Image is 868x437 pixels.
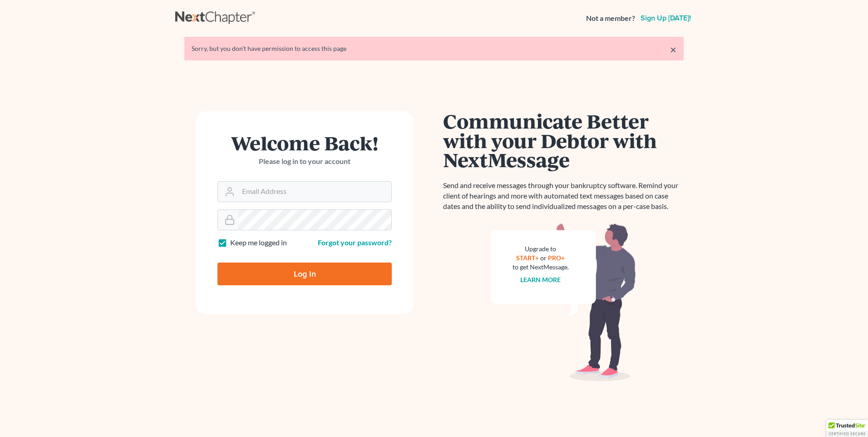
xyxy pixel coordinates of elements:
a: PRO+ [548,254,565,262]
input: Log In [217,263,392,285]
a: × [670,44,676,55]
img: nextmessage_bg-59042aed3d76b12b5cd301f8e5b87938c9018125f34e5fa2b7a6b67550977c72.svg [491,223,636,382]
div: to get NextMessage. [513,263,569,272]
a: START+ [517,254,539,262]
div: TrustedSite Certified [826,420,868,437]
label: Keep me logged in [230,238,287,248]
p: Please log in to your account [217,156,392,167]
input: Email Address [238,182,391,202]
p: Send and receive messages through your bankruptcy software. Remind your client of hearings and mo... [443,180,684,212]
a: Sign up [DATE]! [639,15,693,22]
h1: Welcome Back! [217,133,392,153]
span: or [541,254,547,262]
a: Learn more [521,276,561,283]
h1: Communicate Better with your Debtor with NextMessage [443,111,684,169]
a: Forgot your password? [318,238,392,247]
strong: Not a member? [586,13,635,24]
div: Upgrade to [513,244,569,253]
div: Sorry, but you don't have permission to access this page [192,44,676,53]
